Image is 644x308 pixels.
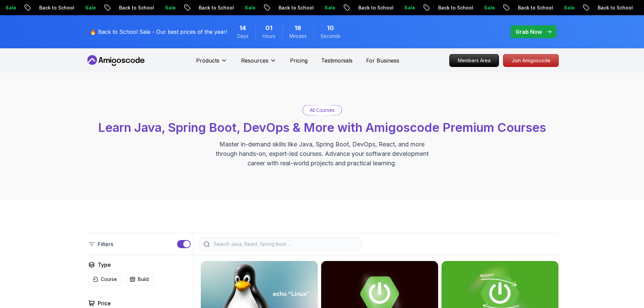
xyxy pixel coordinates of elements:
[212,241,357,247] input: Search Java, React, Spring boot ...
[98,240,113,248] p: Filters
[138,276,149,283] p: Build
[237,33,248,40] span: Days
[98,299,111,307] h2: Price
[542,4,588,11] p: Back to School
[462,4,508,11] p: Back to School
[289,33,307,40] span: Minutes
[241,56,277,70] button: Resources
[294,23,301,33] span: 18 Minutes
[503,54,559,67] a: Join Amigoscode
[63,4,109,11] p: Back to School
[310,107,335,114] p: All Courses
[320,33,340,40] span: Seconds
[209,140,436,168] p: Master in-demand skills like Java, Spring Boot, DevOps, React, and more through hands-on, expert-...
[101,276,117,283] p: Course
[588,4,610,11] p: Sale
[428,4,450,11] p: Sale
[450,54,499,67] p: Members Area
[303,4,349,11] p: Back to School
[508,4,530,11] p: Sale
[189,4,211,11] p: Sale
[239,23,246,33] span: 14 Days
[196,56,228,70] button: Products
[109,4,131,11] p: Sale
[449,54,499,67] a: Members Area
[262,33,276,40] span: Hours
[98,120,546,135] span: Learn Java, Spring Boot, DevOps & More with Amigoscode Premium Courses
[125,273,153,286] button: Build
[349,4,370,11] p: Sale
[290,56,308,65] a: Pricing
[382,4,428,11] p: Back to School
[29,4,51,11] p: Sale
[265,23,272,33] span: 1 Hours
[196,56,219,65] p: Products
[88,273,121,286] button: Course
[223,4,269,11] p: Back to School
[143,4,189,11] p: Back to School
[503,54,558,67] p: Join Amigoscode
[366,56,399,65] a: For Business
[269,4,290,11] p: Sale
[327,23,334,33] span: 10 Seconds
[516,28,542,36] p: Grab Now
[98,261,111,269] h2: Type
[321,56,353,65] a: Testimonials
[90,28,227,36] p: 🔥 Back to School Sale - Our best prices of the year!
[241,56,268,65] p: Resources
